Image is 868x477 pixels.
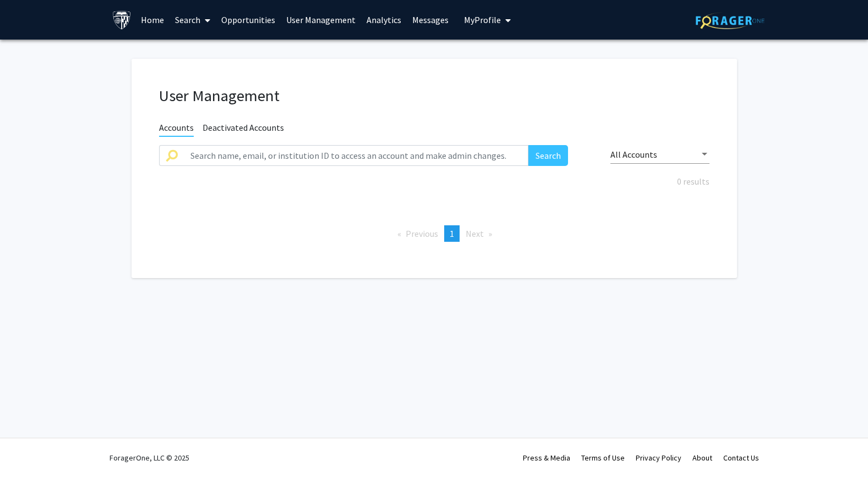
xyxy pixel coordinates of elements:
button: Search [528,145,568,166]
a: Terms of Use [581,453,625,463]
iframe: Chat [8,428,47,469]
span: Deactivated Accounts [203,122,284,136]
a: Opportunities [216,1,281,39]
span: Previous [406,228,438,239]
div: ForagerOne, LLC © 2025 [110,439,189,477]
a: Messages [407,1,454,39]
span: My Profile [464,14,501,25]
span: Accounts [159,122,194,137]
ul: Pagination [159,225,709,242]
span: Next [466,228,484,239]
span: 1 [450,228,454,239]
a: Search [170,1,216,39]
a: Home [135,1,170,39]
a: Contact Us [723,453,759,463]
span: All Accounts [610,149,657,160]
img: Johns Hopkins University Logo [112,10,132,30]
a: User Management [281,1,361,39]
a: Privacy Policy [636,453,681,463]
input: Search name, email, or institution ID to access an account and make admin changes. [184,145,529,166]
div: 0 results [151,175,718,188]
a: Analytics [361,1,407,39]
a: About [692,453,712,463]
a: Press & Media [523,453,570,463]
h1: User Management [159,86,709,106]
img: ForagerOne Logo [696,12,765,29]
